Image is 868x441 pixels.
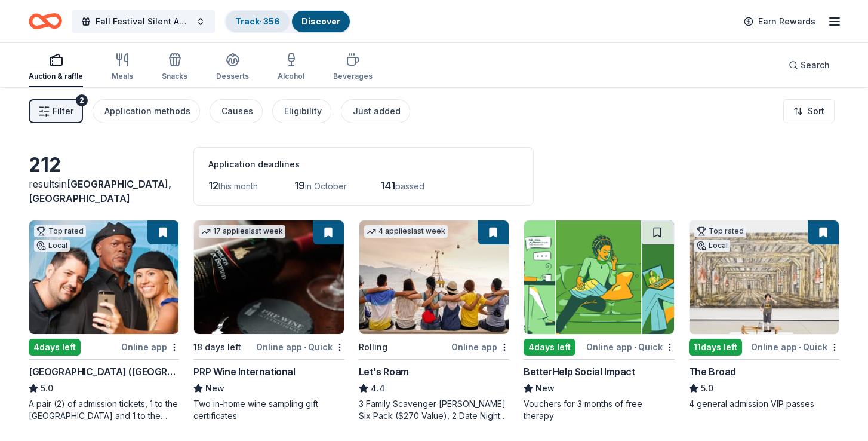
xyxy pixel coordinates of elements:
[689,339,742,356] div: 11 days left
[112,72,133,81] div: Meals
[208,157,519,171] div: Application deadlines
[333,72,373,81] div: Beverages
[76,94,88,106] div: 2
[121,339,179,354] div: Online app
[216,72,249,81] div: Desserts
[29,99,83,123] button: Filter2
[96,14,191,29] span: Fall Festival Silent Auction
[29,72,83,81] div: Auction & raffle
[801,58,830,72] span: Search
[194,220,343,334] img: Image for PRP Wine International
[272,99,331,123] button: Eligibility
[783,99,835,123] button: Sort
[364,225,448,238] div: 4 applies last week
[29,178,171,204] span: [GEOGRAPHIC_DATA], [GEOGRAPHIC_DATA]
[524,220,673,334] img: Image for BetterHelp Social Impact
[524,339,575,356] div: 4 days left
[799,342,801,352] span: •
[29,177,179,206] div: results
[112,48,133,87] button: Meals
[205,381,224,396] span: New
[353,104,401,118] div: Just added
[224,10,351,33] button: Track· 356Discover
[29,339,81,356] div: 4 days left
[162,48,187,87] button: Snacks
[278,48,304,87] button: Alcohol
[29,220,178,334] img: Image for Hollywood Wax Museum (Hollywood)
[524,398,674,422] div: Vouchers for 3 months of free therapy
[294,179,305,192] span: 19
[694,225,746,237] div: Top rated
[689,365,736,379] div: The Broad
[41,381,53,396] span: 5.0
[256,339,344,354] div: Online app Quick
[634,342,636,352] span: •
[808,104,824,118] span: Sort
[333,48,373,87] button: Beverages
[221,104,253,118] div: Causes
[193,365,295,379] div: PRP Wine International
[524,220,674,422] a: Image for BetterHelp Social Impact4days leftOnline app•QuickBetterHelp Social ImpactNewVouchers f...
[193,340,241,354] div: 18 days left
[218,181,258,191] span: this month
[341,99,410,123] button: Just added
[210,99,263,123] button: Causes
[29,365,179,379] div: [GEOGRAPHIC_DATA] ([GEOGRAPHIC_DATA])
[53,104,73,118] span: Filter
[380,179,395,192] span: 141
[199,225,285,238] div: 17 applies last week
[451,339,509,354] div: Online app
[235,16,280,26] a: Track· 356
[29,178,171,204] span: in
[162,72,187,81] div: Snacks
[193,398,344,422] div: Two in-home wine sampling gift certificates
[34,225,86,237] div: Top rated
[216,48,249,87] button: Desserts
[690,220,839,334] img: Image for The Broad
[359,398,509,422] div: 3 Family Scavenger [PERSON_NAME] Six Pack ($270 Value), 2 Date Night Scavenger [PERSON_NAME] Two ...
[359,340,387,354] div: Rolling
[34,240,70,252] div: Local
[689,398,839,410] div: 4 general admission VIP passes
[72,10,215,33] button: Fall Festival Silent Auction
[29,153,179,177] div: 212
[284,104,322,118] div: Eligibility
[694,240,730,252] div: Local
[93,99,200,123] button: Application methods
[359,365,409,379] div: Let's Roam
[524,365,635,379] div: BetterHelp Social Impact
[395,181,424,191] span: passed
[29,398,179,422] div: A pair (2) of admission tickets, 1 to the [GEOGRAPHIC_DATA] and 1 to the [GEOGRAPHIC_DATA]
[305,181,347,191] span: in October
[779,53,839,77] button: Search
[737,11,823,32] a: Earn Rewards
[751,339,839,354] div: Online app Quick
[371,381,385,396] span: 4.4
[689,220,839,410] a: Image for The BroadTop ratedLocal11days leftOnline app•QuickThe Broad5.04 general admission VIP p...
[701,381,713,396] span: 5.0
[535,381,555,396] span: New
[29,220,179,422] a: Image for Hollywood Wax Museum (Hollywood)Top ratedLocal4days leftOnline app[GEOGRAPHIC_DATA] ([G...
[304,342,306,352] span: •
[208,179,218,192] span: 12
[359,220,509,422] a: Image for Let's Roam4 applieslast weekRollingOnline appLet's Roam4.43 Family Scavenger [PERSON_NA...
[29,48,83,87] button: Auction & raffle
[278,72,304,81] div: Alcohol
[359,220,509,334] img: Image for Let's Roam
[586,339,675,354] div: Online app Quick
[301,16,340,26] a: Discover
[29,7,62,35] a: Home
[193,220,344,422] a: Image for PRP Wine International17 applieslast week18 days leftOnline app•QuickPRP Wine Internati...
[104,104,190,118] div: Application methods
